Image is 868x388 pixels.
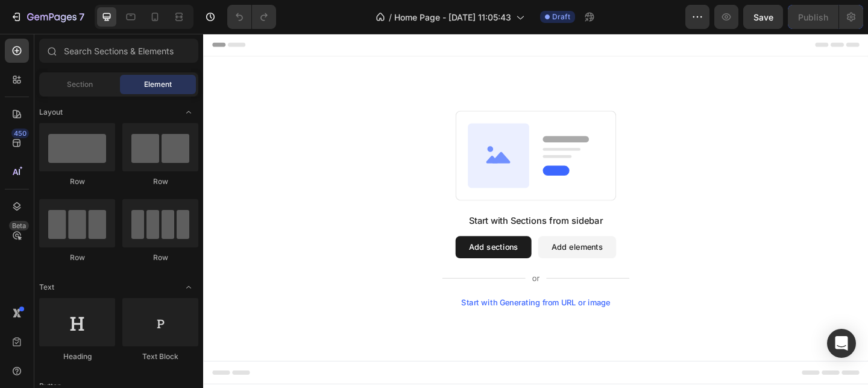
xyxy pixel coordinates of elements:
div: 450 [11,129,29,138]
span: Section [67,79,93,90]
div: Text Block [122,351,198,362]
button: Add sections [274,220,357,244]
div: Open Intercom Messenger [827,329,856,358]
div: Row [39,176,115,187]
span: Save [753,12,773,22]
span: Text [39,282,54,293]
div: Undo/Redo [227,5,276,29]
span: Toggle open [179,278,198,297]
div: Publish [798,11,828,24]
span: Element [144,79,172,90]
button: Add elements [364,220,449,244]
span: Layout [39,107,63,118]
div: Start with Generating from URL or image [281,288,443,297]
div: Row [122,176,198,187]
div: Heading [39,351,115,362]
span: Home Page - [DATE] 11:05:43 [394,11,511,24]
div: Beta [9,221,29,231]
button: Publish [788,5,838,29]
button: 7 [5,5,90,29]
div: Start with Sections from sidebar [289,196,435,211]
iframe: Design area [203,34,868,388]
span: / [389,11,392,24]
div: Row [39,252,115,263]
input: Search Sections & Elements [39,39,198,63]
button: Save [743,5,783,29]
p: 7 [79,10,84,24]
div: Row [122,252,198,263]
span: Toggle open [179,103,198,122]
span: Draft [552,11,570,22]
